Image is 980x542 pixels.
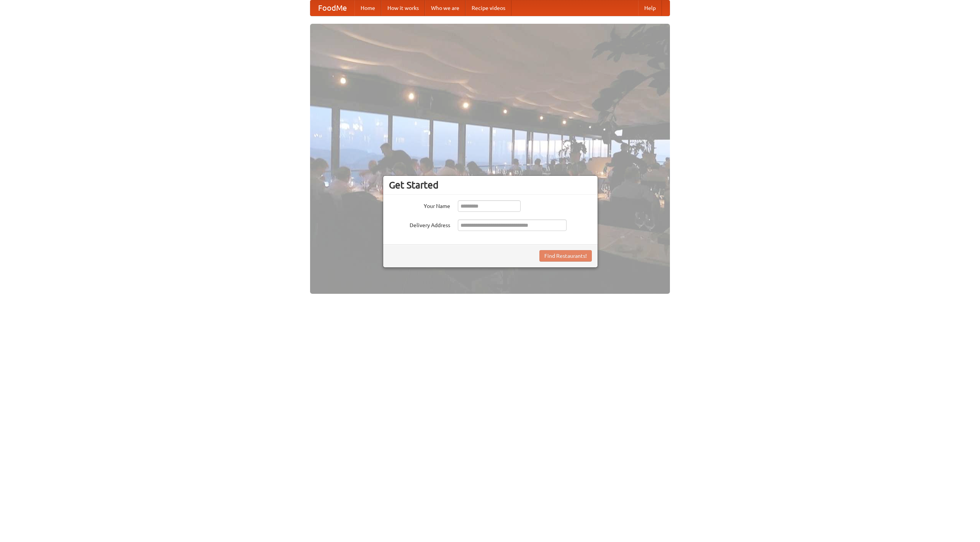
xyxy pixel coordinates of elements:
a: Help [638,0,662,16]
h3: Get Started [389,179,592,191]
a: How it works [381,0,425,16]
button: Find Restaurants! [539,250,592,262]
a: Recipe videos [465,0,511,16]
a: Who we are [425,0,465,16]
a: FoodMe [310,0,354,16]
label: Delivery Address [389,219,450,229]
label: Your Name [389,200,450,210]
a: Home [354,0,381,16]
